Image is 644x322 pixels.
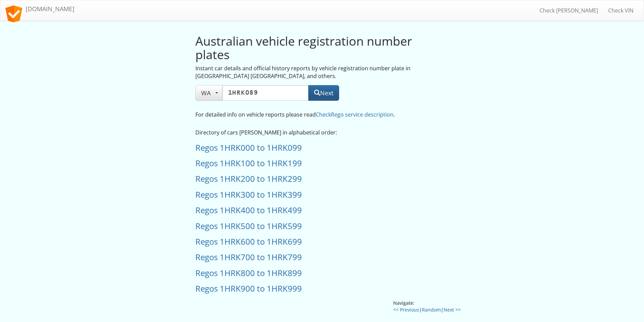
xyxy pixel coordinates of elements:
img: logo.svg [5,5,22,22]
a: Regos 1HRK600 to 1HRK699 [195,236,302,247]
a: Random [422,306,441,313]
a: Regos 1HRK900 to 1HRK999 [195,283,302,294]
p: Instant car details and official history reports by vehicle registration number plate in [GEOGRAP... [195,65,449,80]
p: For detailed info on vehicle reports please read . [195,111,449,119]
a: Regos 1HRK800 to 1HRK899 [195,267,302,278]
a: Regos 1HRK400 to 1HRK499 [195,204,302,216]
button: Next [308,85,339,101]
a: Check [PERSON_NAME] [534,2,603,19]
p: Directory of cars [PERSON_NAME] in alphabetical order: [195,129,449,137]
a: Regos 1HRK000 to 1HRK099 [195,142,302,153]
a: CheckRego service description [316,111,393,118]
a: Regos 1HRK200 to 1HRK299 [195,173,302,184]
a: Next >> [444,306,461,313]
input: Rego [222,85,309,101]
button: WA [195,85,222,101]
div: Navigate: | | [388,300,520,313]
h1: Australian vehicle registration number plates [195,34,449,61]
a: Regos 1HRK700 to 1HRK799 [195,251,302,263]
a: Regos 1HRK500 to 1HRK599 [195,220,302,231]
a: << Previous [393,306,419,313]
a: Regos 1HRK100 to 1HRK199 [195,157,302,169]
span: WA [201,89,217,97]
a: [DOMAIN_NAME] [0,0,79,17]
a: Regos 1HRK300 to 1HRK399 [195,189,302,200]
a: Check VIN [603,2,639,19]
